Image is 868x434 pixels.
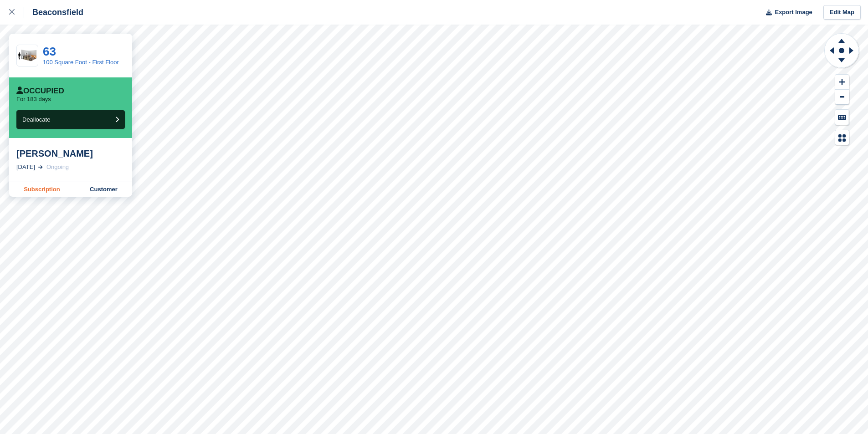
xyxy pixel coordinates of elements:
button: Zoom Out [835,90,849,105]
div: [PERSON_NAME] [16,148,125,159]
button: Zoom In [835,75,849,90]
span: Deallocate [22,116,50,123]
img: arrow-right-light-icn-cde0832a797a2874e46488d9cf13f60e5c3a73dbe684e267c42b8395dfbc2abf.svg [38,165,43,169]
button: Map Legend [835,130,849,145]
a: 63 [43,45,56,58]
a: Customer [75,182,132,197]
a: Edit Map [823,5,861,20]
a: 100 Square Foot - First Floor [43,59,119,66]
a: Subscription [9,182,75,197]
div: Occupied [16,87,64,96]
div: [DATE] [16,163,35,172]
button: Keyboard Shortcuts [835,110,849,125]
span: Export Image [775,8,812,17]
p: For 183 days [16,96,51,103]
div: Beaconsfield [24,7,83,18]
div: Ongoing [46,163,69,172]
img: 100-sqft-unit.jpg [17,48,38,64]
button: Deallocate [16,110,125,129]
button: Export Image [760,5,812,20]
